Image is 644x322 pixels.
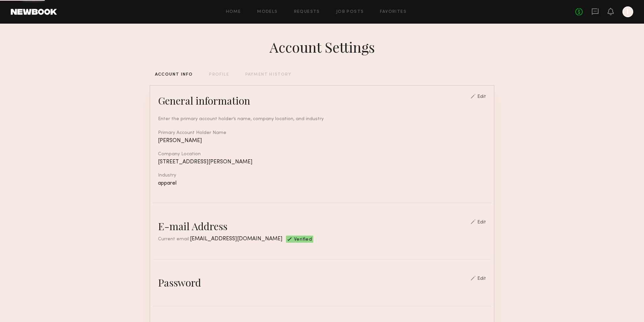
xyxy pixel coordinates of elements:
[257,10,278,14] a: Models
[158,152,486,157] div: Company Location
[336,10,364,14] a: Job Posts
[158,236,283,243] div: Current email:
[158,159,486,165] div: [STREET_ADDRESS][PERSON_NAME]
[158,276,201,289] div: Password
[477,276,486,281] div: Edit
[158,219,227,233] div: E-mail Address
[190,236,283,242] span: [EMAIL_ADDRESS][DOMAIN_NAME]
[380,10,407,14] a: Favorites
[158,181,486,186] div: apparel
[477,95,486,99] div: Edit
[294,10,320,14] a: Requests
[158,138,486,144] div: [PERSON_NAME]
[269,37,375,56] div: Account Settings
[226,10,241,14] a: Home
[158,131,486,135] div: Primary Account Holder Name
[245,73,291,77] div: PAYMENT HISTORY
[155,73,193,77] div: ACCOUNT INFO
[158,94,250,107] div: General information
[294,237,312,243] span: Verified
[477,220,486,225] div: Edit
[622,6,633,17] a: I
[158,173,486,178] div: Industry
[209,73,229,77] div: PROFILE
[158,115,486,123] div: Enter the primary account holder’s name, company location, and industry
